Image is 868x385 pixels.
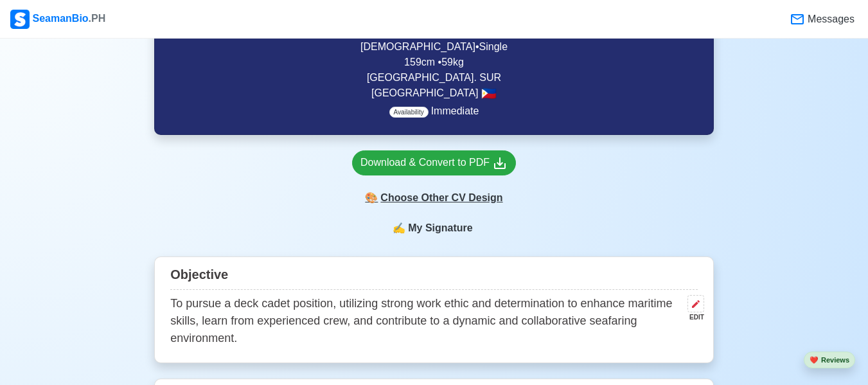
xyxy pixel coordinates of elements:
[365,190,378,206] span: paint
[89,13,106,24] span: .PH
[682,312,704,322] div: EDIT
[352,150,516,175] a: Download & Convert to PDF
[170,295,682,347] p: To pursue a deck cadet position, utilizing strong work ethic and determination to enhance maritim...
[10,10,105,29] div: SeamanBio
[10,10,30,29] img: Logo
[170,70,698,85] p: [GEOGRAPHIC_DATA]. SUR
[810,356,819,364] span: heart
[804,352,855,369] button: heartReviews
[805,12,855,27] span: Messages
[393,220,405,236] span: sign
[170,85,698,101] p: [GEOGRAPHIC_DATA]
[405,220,475,236] span: My Signature
[170,262,698,290] div: Objective
[170,55,698,70] p: 159 cm • 59 kg
[389,107,429,118] span: Availability
[481,87,497,100] span: 🇵🇭
[352,186,516,210] div: Choose Other CV Design
[360,155,508,171] div: Download & Convert to PDF
[389,103,479,119] p: Immediate
[170,39,698,55] p: [DEMOGRAPHIC_DATA] • Single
